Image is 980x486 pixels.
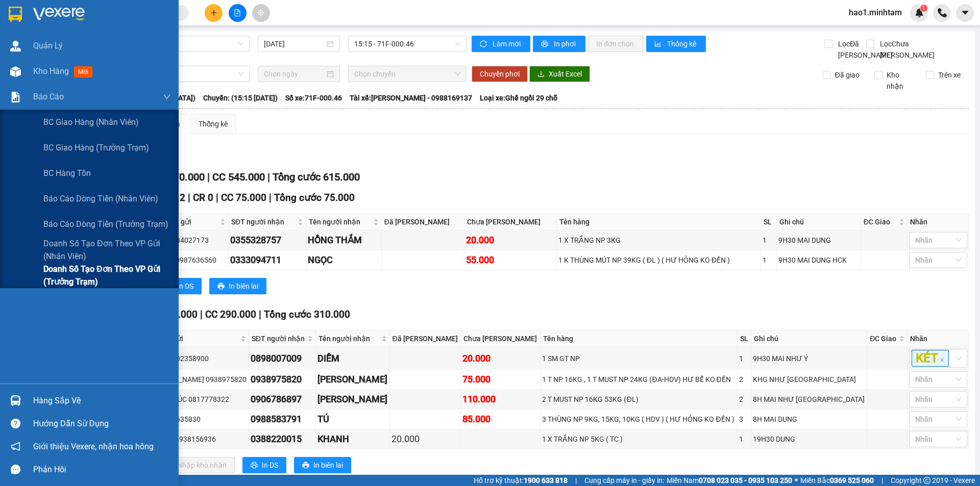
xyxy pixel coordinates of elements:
[920,5,927,12] sup: 1
[934,69,965,81] span: Trên xe
[33,39,63,52] span: Quản Lý
[466,253,555,267] div: 55.000
[753,394,865,405] div: 8H MAI NHƯ [GEOGRAPHIC_DATA]
[541,330,737,347] th: Tên hàng
[249,410,316,429] td: 0988583791
[33,393,171,408] div: Hàng sắp về
[831,69,864,81] span: Đã giao
[151,333,238,344] span: Người gửi
[264,309,350,320] span: Tổng cước 310.000
[209,278,266,294] button: printerIn biên lai
[876,38,936,61] span: Lọc Chưa [PERSON_NAME]
[3,41,14,49] span: ĐT:
[150,353,247,364] div: DIỄM 0902358900
[317,412,388,426] div: TÚ
[738,330,751,347] th: SL
[43,192,158,205] span: Báo cáo dòng tiền (nhân viên)
[739,394,749,405] div: 2
[158,254,227,266] div: NHƯ 0987636560
[557,214,761,231] th: Tên hàng
[308,253,380,267] div: NGỌC
[390,330,461,347] th: Đã [PERSON_NAME]
[584,475,664,486] span: Cung cấp máy in - giấy in:
[472,36,530,52] button: syncLàm mới
[212,171,265,183] span: CC 545.000
[753,414,865,425] div: 8H MAI DUNG
[33,66,69,76] span: Kho hàng
[554,38,577,49] span: In phơi
[249,390,316,410] td: 0906786897
[309,216,371,227] span: Tên người nhận
[549,68,582,80] span: Xuất Excel
[3,5,105,12] span: 15:53:20 [DATE]-
[961,8,970,17] span: caret-down
[462,392,538,406] div: 110.000
[588,36,644,52] button: In đơn chọn
[251,392,314,406] div: 0906786897
[883,69,918,92] span: Kho nhận
[65,23,106,31] span: TG09250300
[9,7,22,22] img: logo-vxr
[43,116,139,129] span: BC giao hàng (nhân viên)
[354,36,460,52] span: 15:15 - 71F-000.46
[575,475,577,486] span: |
[210,9,217,16] span: plus
[466,233,555,247] div: 20.000
[10,41,21,52] img: warehouse-icon
[11,465,20,474] span: message
[32,50,112,58] span: 204C Sư Vạn Hạnh, P9, Q5
[216,192,218,203] span: |
[33,90,64,103] span: Báo cáo
[763,254,775,266] div: 1
[43,237,171,263] span: Doanh số tạo đơn theo VP gửi (nhân viên)
[14,60,62,67] span: 0283 938 1019
[753,374,865,385] div: KHG NHƯ [GEOGRAPHIC_DATA]
[537,70,545,79] span: download
[542,394,735,405] div: 2 T MUST NP 16KG 53KG (ĐL)
[166,192,185,203] span: SL 2
[199,118,228,130] div: Thống kê
[294,457,351,473] button: printerIn biên lai
[188,192,190,203] span: |
[461,330,541,347] th: Chưa [PERSON_NAME]
[205,309,256,320] span: CC 290.000
[200,309,203,320] span: |
[229,231,306,250] td: 0355328757
[542,414,735,425] div: 3 THÙNG NP 9KG, 15KG, 10KG ( HDV ) ( HƯ HỎNG KO ĐỀN )
[3,32,140,40] span: Nơi gửi:
[205,4,223,22] button: plus
[739,414,749,425] div: 3
[242,457,286,473] button: printerIn DS
[462,372,538,387] div: 75.000
[316,429,390,449] td: KHANH
[259,309,261,320] span: |
[318,333,379,344] span: Tên người nhận
[864,216,897,227] span: ĐC Giao
[699,476,792,484] strong: 0708 023 035 - 0935 103 250
[761,214,777,231] th: SL
[274,192,355,203] span: Tổng cước 75.000
[14,41,62,49] span: 02733 974 587
[480,92,557,104] span: Loại xe: Ghế ngồi 29 chỗ
[542,374,735,385] div: 1 T NP 16KG , 1 T MUST NP 24KG (ĐA-HDV) HƯ BỂ KO ĐỀN
[33,462,171,477] div: Phản hồi
[229,4,247,22] button: file-add
[753,353,865,364] div: 9H30 MAI NHƯ Ý
[252,333,305,344] span: SĐT người nhận
[646,36,706,52] button: bar-chartThống kê
[751,330,867,347] th: Ghi chú
[739,433,749,445] div: 1
[163,93,171,101] span: down
[264,68,325,80] input: Chọn ngày
[158,235,227,246] div: TÚ 0984027173
[43,263,171,288] span: Doanh số tạo đơn theo VP gửi (trưởng trạm)
[273,171,360,183] span: Tổng cước 615.000
[923,477,930,484] span: copyright
[739,353,749,364] div: 1
[26,32,140,40] span: [STREET_ADDRESS][PERSON_NAME]
[33,416,171,431] div: Hướng dẫn sử dụng
[269,192,272,203] span: |
[267,171,270,183] span: |
[150,394,247,405] div: DIỄM PHÚC 0817778322
[316,347,390,370] td: DIỄM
